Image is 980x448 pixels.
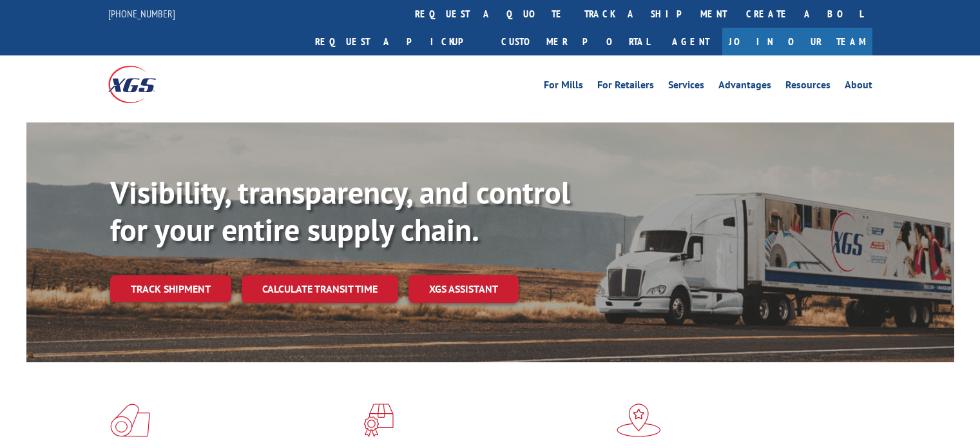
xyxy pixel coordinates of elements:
[492,28,659,55] a: Customer Portal
[718,80,771,94] a: Advantages
[110,275,231,302] a: Track shipment
[785,80,831,94] a: Resources
[544,80,583,94] a: For Mills
[659,28,722,55] a: Agent
[408,275,519,303] a: XGS ASSISTANT
[305,28,492,55] a: Request a pickup
[108,7,175,20] a: [PHONE_NUMBER]
[597,80,654,94] a: For Retailers
[242,275,398,303] a: Calculate transit time
[110,172,570,249] b: Visibility, transparency, and control for your entire supply chain.
[110,404,150,437] img: xgs-icon-total-supply-chain-intelligence-red
[617,404,661,437] img: xgs-icon-flagship-distribution-model-red
[845,80,872,94] a: About
[363,404,394,437] img: xgs-icon-focused-on-flooring-red
[722,28,872,55] a: Join Our Team
[668,80,704,94] a: Services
